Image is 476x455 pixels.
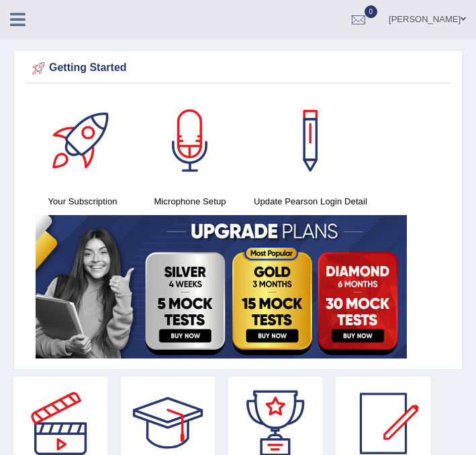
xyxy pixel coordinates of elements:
[365,5,378,18] span: 0
[143,194,237,208] h4: Microphone Setup
[36,194,130,208] h4: Your Subscription
[36,215,407,359] img: small5.jpg
[29,58,447,78] div: Getting Started
[250,194,371,208] h4: Update Pearson Login Detail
